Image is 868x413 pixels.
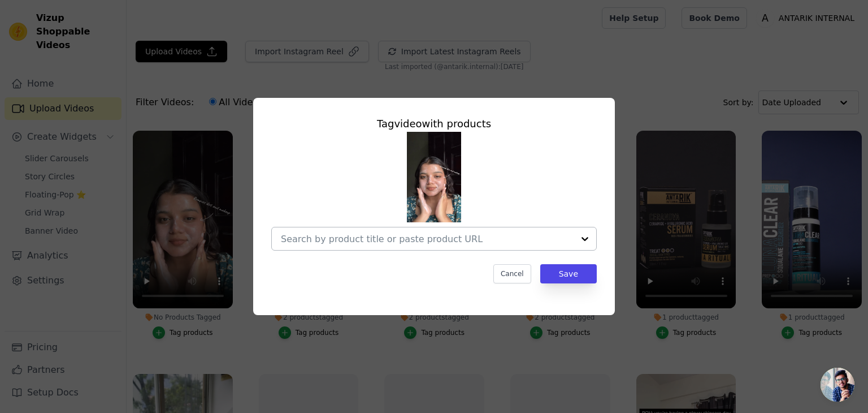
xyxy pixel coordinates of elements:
button: Cancel [493,264,531,283]
img: reel-preview-bet2rm-tv.myshopify.com-3719108009985666429_62518439051.jpeg [407,132,461,222]
button: Save [540,264,597,283]
input: Search by product title or paste product URL [281,234,574,244]
div: Open chat [821,368,854,402]
div: Tag video with products [271,116,597,132]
